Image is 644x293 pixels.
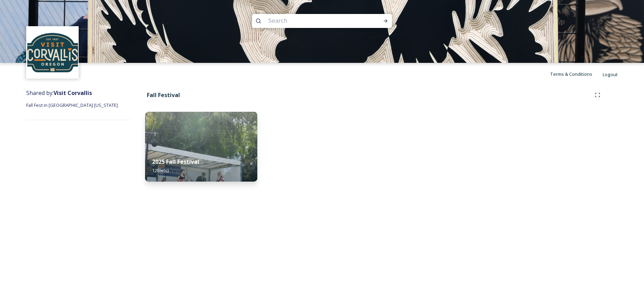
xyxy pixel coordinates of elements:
strong: Fall Festival [147,91,180,99]
input: Search [265,13,360,29]
span: Terms & Conditions [550,71,592,77]
strong: 2025 Fall Festival [152,158,199,166]
img: f4e8d4ff-0aff-4333-8a5a-ec019877196c.jpg [145,112,257,182]
a: Terms & Conditions [550,70,603,78]
img: visit-corvallis-badge-dark-blue-orange%281%29.png [27,27,78,78]
span: Fall Fest in [GEOGRAPHIC_DATA] [US_STATE] [26,102,118,108]
span: Shared by: [26,89,92,97]
span: 12 file(s) [152,167,169,174]
strong: Visit Corvallis [53,89,92,97]
span: Logout [603,71,618,78]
